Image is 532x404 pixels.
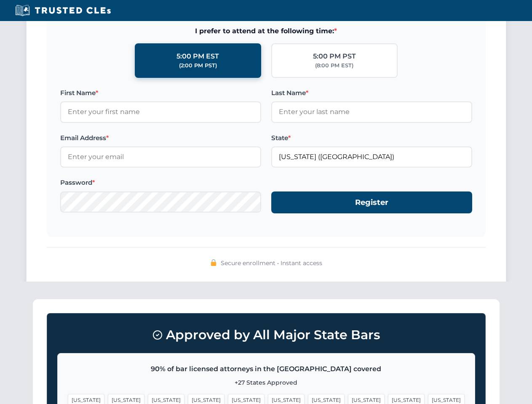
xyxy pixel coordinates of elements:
[313,51,356,62] div: 5:00 PM PST
[57,324,475,346] h3: Approved by All Major State Bars
[176,51,219,62] div: 5:00 PM EST
[60,178,261,188] label: Password
[60,101,261,122] input: Enter your first name
[60,26,472,37] span: I prefer to attend at the following time:
[221,258,322,268] span: Secure enrollment • Instant access
[271,146,472,167] input: Georgia (GA)
[68,378,465,387] p: +27 States Approved
[60,88,261,98] label: First Name
[179,61,217,70] div: (2:00 PM PST)
[271,101,472,122] input: Enter your last name
[60,133,261,143] label: Email Address
[271,88,472,98] label: Last Name
[271,133,472,143] label: State
[271,191,472,214] button: Register
[60,146,261,167] input: Enter your email
[68,364,465,375] p: 90% of bar licensed attorneys in the [GEOGRAPHIC_DATA] covered
[13,4,113,17] img: Trusted CLEs
[210,259,217,266] img: 🔒
[315,61,353,70] div: (8:00 PM EST)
